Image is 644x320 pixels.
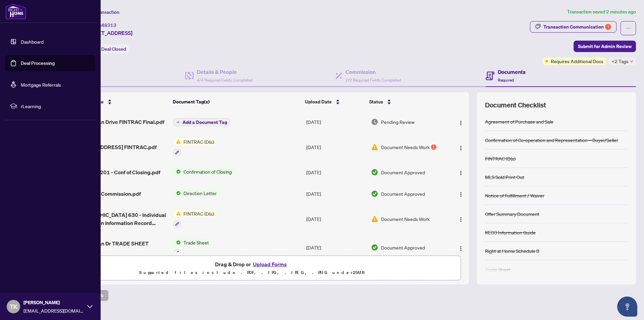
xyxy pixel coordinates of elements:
span: [GEOGRAPHIC_DATA] 630 - Individual Identification Information Record 10.pdf [72,211,168,227]
img: Logo [458,170,464,176]
img: Document Status [371,215,378,223]
span: Deal Closed [101,46,126,52]
img: Logo [458,192,464,197]
div: Right at Home Schedule B [485,247,539,255]
span: View Transaction [84,9,119,15]
div: Status: [83,44,129,53]
div: 1 [431,144,436,150]
span: plus [176,121,180,124]
a: Deal Processing [21,60,55,66]
button: Status IconTrade Sheet [173,239,212,257]
span: FINTRAC ID(s) [181,138,217,145]
span: Drag & Drop or [215,260,289,269]
span: Document Approved [381,169,425,176]
button: Status IconFINTRAC ID(s) [173,210,217,228]
h4: Documents [498,68,526,76]
img: Status Icon [173,189,181,197]
span: 2201-3 Rean Drive FINTRAC Final.pdf [72,118,164,126]
img: Status Icon [173,168,181,175]
span: 4/4 Required Fields Completed [197,78,253,83]
button: Submit for Admin Review [574,41,636,52]
button: Upload Forms [251,260,289,269]
span: Pending Review [381,118,415,126]
span: [STREET_ADDRESS] FINTRAC.pdf [72,143,157,151]
img: Logo [458,217,464,222]
div: Offer Summary Document [485,210,539,218]
span: Document Checklist [485,100,546,110]
span: [PERSON_NAME] [23,299,84,306]
span: 2201-3 Rean Dr TRADE SHEET signed.pdf [72,239,168,256]
span: down [630,60,633,63]
span: Direction Letter [181,189,219,197]
div: FINTRAC ID(s) [485,155,516,162]
th: Document Tag(s) [170,92,303,111]
button: Status IconFINTRAC ID(s) [173,138,217,156]
img: Status Icon [173,138,181,145]
h4: Commission [345,68,401,76]
td: [DATE] [304,204,368,233]
div: 1 [605,24,611,30]
button: Status IconDirection Letter [173,189,219,197]
td: [DATE] [304,233,368,262]
h4: Details & People [197,68,253,76]
span: Document Approved [381,190,425,197]
button: Logo [455,167,466,178]
button: Logo [455,188,466,199]
img: Document Status [371,244,378,251]
span: Submit for Admin Review [578,41,632,52]
td: [DATE] [304,162,368,183]
th: Status [367,92,445,111]
span: Trade Sheet [181,239,212,246]
div: Confirmation of Co-operation and Representation—Buyer/Seller [485,136,618,144]
img: Logo [458,145,464,151]
td: [DATE] [304,133,368,162]
div: RECO Information Guide [485,229,536,236]
button: Add a Document Tag [173,118,230,127]
span: Document Approved [381,244,425,251]
button: Logo [455,117,466,127]
span: Upload Date [305,98,332,105]
img: Document Status [371,190,378,197]
th: Upload Date [302,92,367,111]
img: Document Status [371,118,378,126]
span: Direction re Commission.pdf [72,190,141,198]
span: FINTRAC ID(s) [181,210,217,217]
span: [EMAIL_ADDRESS][DOMAIN_NAME] [23,307,84,314]
button: Logo [455,242,466,253]
button: Transaction Communication1 [530,21,616,33]
img: Logo [458,246,464,251]
span: 3 Rean Dr 2201 - Conf of Closing.pdf [72,168,160,176]
td: [DATE] [304,183,368,204]
span: +2 Tags [611,57,629,65]
img: Document Status [371,143,378,151]
div: Notice of Fulfillment / Waiver [485,192,544,199]
th: (20) File Name [69,92,170,111]
a: Mortgage Referrals [21,82,61,88]
span: Status [369,98,383,105]
article: Transaction saved 2 minutes ago [567,8,636,16]
span: Required [498,78,514,83]
div: Agreement of Purchase and Sale [485,118,553,125]
img: logo [5,3,26,19]
td: [DATE] [304,111,368,133]
p: Supported files include .PDF, .JPG, .JPEG, .PNG under 25 MB [47,269,457,277]
span: ellipsis [626,26,631,31]
span: Add a Document Tag [182,120,227,125]
span: [STREET_ADDRESS] [83,29,132,37]
img: Status Icon [173,210,181,217]
span: Confirmation of Closing [181,168,234,175]
a: Dashboard [21,39,44,45]
img: Logo [458,120,464,126]
span: 2/2 Required Fields Completed [345,78,401,83]
span: Drag & Drop orUpload FormsSupported files include .PDF, .JPG, .JPEG, .PNG under25MB [43,256,461,281]
img: Document Status [371,169,378,176]
button: Logo [455,142,466,152]
button: Logo [455,214,466,224]
button: Open asap [617,296,637,317]
div: MLS Sold Print Out [485,173,524,181]
span: 48313 [101,22,116,28]
div: Transaction Communication [543,21,611,32]
button: Status IconConfirmation of Closing [173,168,234,175]
button: Add a Document Tag [173,118,230,126]
span: Document Needs Work [381,143,430,151]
